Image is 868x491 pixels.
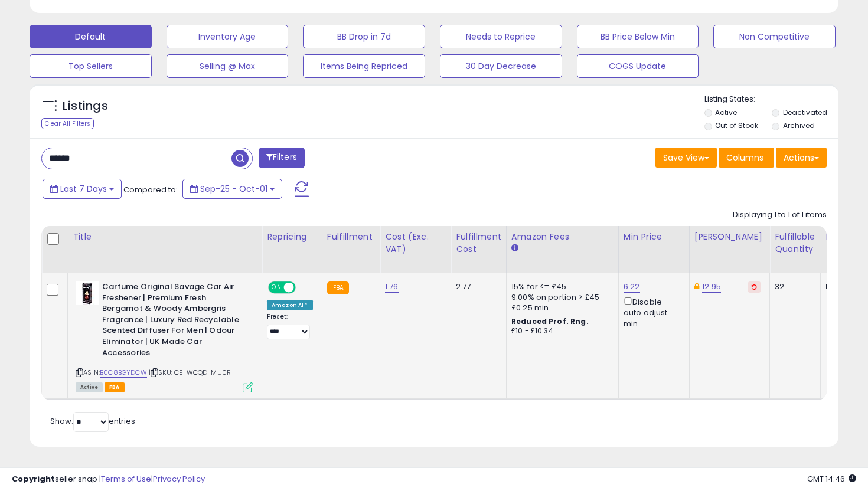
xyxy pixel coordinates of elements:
[624,281,640,293] a: 6.22
[775,281,811,292] div: 32
[182,179,282,199] button: Sep-25 - Oct-01
[123,184,178,195] span: Compared to:
[327,281,349,294] small: FBA
[267,231,317,243] div: Repricing
[715,107,737,117] label: Active
[12,473,55,485] strong: Copyright
[511,326,609,336] div: £10 - £10.34
[149,368,231,377] span: | SKU: CE-WCQD-MU0R
[694,231,765,243] div: [PERSON_NAME]
[30,54,152,78] button: Top Sellers
[41,118,94,129] div: Clear All Filters
[105,382,125,392] span: FBA
[511,231,614,243] div: Amazon Fees
[726,152,763,163] span: Columns
[577,54,699,78] button: COGS Update
[267,300,313,310] div: Amazon AI *
[267,313,313,339] div: Preset:
[719,148,774,168] button: Columns
[624,295,680,329] div: Disable auto adjust min
[702,281,721,293] a: 12.95
[100,368,147,378] a: B0C8BGYDCW
[101,473,151,485] a: Terms of Use
[327,231,375,243] div: Fulfillment
[50,415,135,427] span: Show: entries
[200,183,267,195] span: Sep-25 - Oct-01
[655,148,717,168] button: Save View
[511,281,609,292] div: 15% for <= £45
[76,281,253,391] div: ASIN:
[440,25,562,48] button: Needs to Reprice
[153,473,205,485] a: Privacy Policy
[30,25,152,48] button: Default
[12,474,205,485] div: seller snap | |
[511,316,589,326] b: Reduced Prof. Rng.
[807,473,856,485] span: 2025-10-9 14:46 GMT
[73,231,257,243] div: Title
[713,25,836,48] button: Non Competitive
[385,231,446,256] div: Cost (Exc. VAT)
[456,281,497,292] div: 2.77
[624,231,684,243] div: Min Price
[776,148,827,168] button: Actions
[269,283,284,293] span: ON
[783,120,815,130] label: Archived
[76,281,99,305] img: 41uUWLp7BrL._SL40_.jpg
[733,210,827,221] div: Displaying 1 to 1 of 1 items
[511,243,518,254] small: Amazon Fees.
[303,25,425,48] button: BB Drop in 7d
[63,98,108,114] h5: Listings
[294,283,313,293] span: OFF
[704,94,839,105] p: Listing States:
[385,281,399,293] a: 1.76
[259,148,305,168] button: Filters
[511,303,609,313] div: £0.25 min
[43,179,122,199] button: Last 7 Days
[167,25,289,48] button: Inventory Age
[102,281,246,361] b: Carfume Original Savage Car Air Freshener | Premium Fresh Bergamot & Woody Ambergris Fragrance | ...
[775,231,815,256] div: Fulfillable Quantity
[167,54,289,78] button: Selling @ Max
[60,183,107,195] span: Last 7 Days
[511,292,609,303] div: 9.00% on portion > £45
[577,25,699,48] button: BB Price Below Min
[715,120,758,130] label: Out of Stock
[76,382,103,392] span: All listings currently available for purchase on Amazon
[303,54,425,78] button: Items Being Repriced
[783,107,827,117] label: Deactivated
[456,231,501,256] div: Fulfillment Cost
[440,54,562,78] button: 30 Day Decrease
